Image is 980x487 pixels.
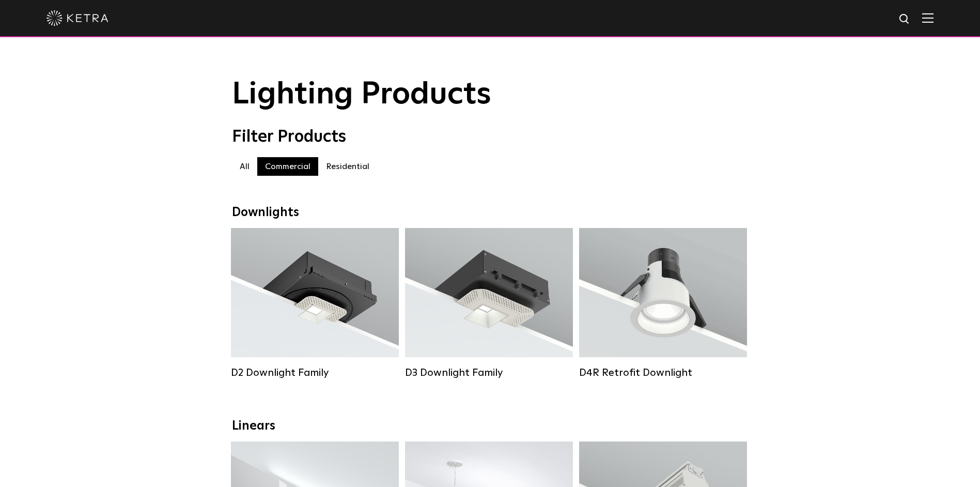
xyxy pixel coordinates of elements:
[318,157,377,176] label: Residential
[405,228,573,384] a: D3 Downlight Family Lumen Output:700 / 900 / 1100Colors:White / Black / Silver / Bronze / Paintab...
[46,10,108,26] img: ketra-logo-2019-white
[257,157,318,176] label: Commercial
[579,367,747,379] div: D4R Retrofit Downlight
[232,79,491,110] span: Lighting Products
[232,419,749,434] div: Linears
[922,13,934,23] img: Hamburger%20Nav.svg
[231,367,399,379] div: D2 Downlight Family
[232,157,257,176] label: All
[579,228,747,384] a: D4R Retrofit Downlight Lumen Output:800Colors:White / BlackBeam Angles:15° / 25° / 40° / 60°Watta...
[232,127,749,147] div: Filter Products
[231,228,399,384] a: D2 Downlight Family Lumen Output:1200Colors:White / Black / Gloss Black / Silver / Bronze / Silve...
[405,367,573,379] div: D3 Downlight Family
[232,205,749,220] div: Downlights
[898,13,911,26] img: search icon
